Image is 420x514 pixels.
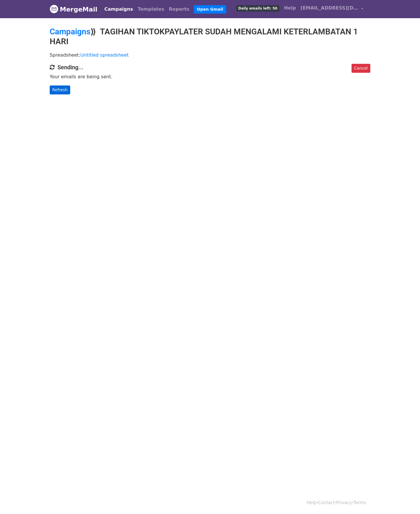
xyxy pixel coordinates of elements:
[336,500,352,505] a: Privacy
[194,5,226,14] a: Open Gmail
[50,27,370,46] h2: ⟫ TAGIHAN TIKTOKPAYLATER SUDAH MENGALAMI KETERLAMBATAN 1 HARI
[167,3,192,15] a: Reports
[391,486,420,514] iframe: Chat Widget
[50,85,70,94] a: Refresh
[50,74,370,80] p: Your emails are being sent.
[50,3,97,15] a: MergeMail
[236,5,279,12] span: Daily emails left: 50
[50,5,58,13] img: MergeMail logo
[50,52,370,58] p: Spreadsheet:
[307,500,317,505] a: Help
[234,2,282,14] a: Daily emails left: 50
[298,2,366,16] a: [EMAIL_ADDRESS][DOMAIN_NAME]
[300,5,358,12] span: [EMAIL_ADDRESS][DOMAIN_NAME]
[353,500,366,505] a: Terms
[102,3,135,15] a: Campaigns
[135,3,166,15] a: Templates
[318,500,335,505] a: Contact
[352,64,370,73] a: Cancel
[50,64,370,71] h4: Sending...
[50,27,90,36] a: Campaigns
[282,2,298,14] a: Help
[80,52,129,58] a: Untitled spreadsheet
